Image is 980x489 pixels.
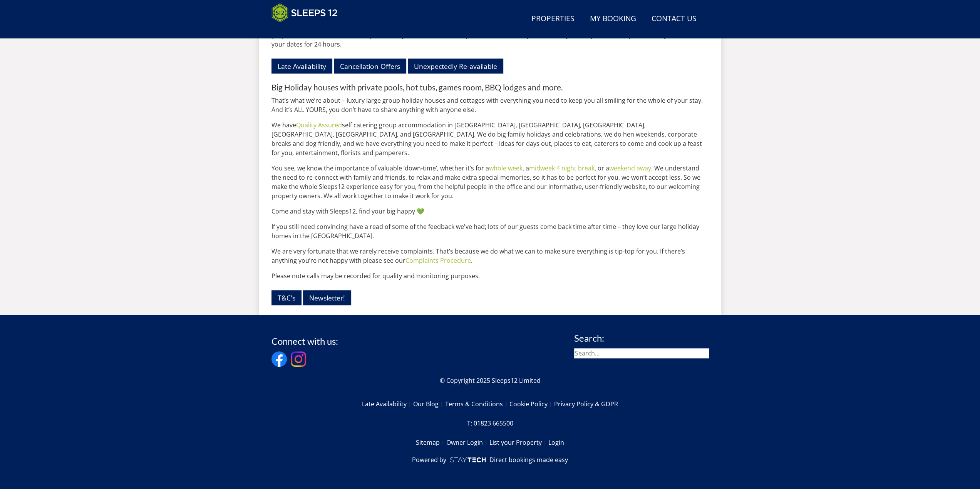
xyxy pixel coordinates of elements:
a: Quality Assured [296,121,342,129]
a: Unexpectedly Re-available [408,58,503,73]
iframe: Customer reviews powered by Trustpilot [268,27,348,33]
p: You see, we know the importance of valuable ‘down-time’, whether it’s for a , a , or a . We under... [271,164,709,200]
a: Complaints Procedure [405,256,471,265]
p: That’s what we’re about – luxury large group holiday houses and cottages with everything you need... [271,96,709,114]
a: T&C's [271,290,302,305]
a: Cancellation Offers [334,58,406,73]
a: T: 01823 665500 [467,417,513,430]
a: Contact Us [648,10,700,28]
img: Sleeps 12 [271,3,338,22]
p: © Copyright 2025 Sleeps12 Limited [271,376,709,385]
h3: Connect with us: [271,336,338,346]
p: We are very fortunate that we rarely receive complaints. That’s because we do what we can to make... [271,247,709,265]
a: midweek 4 night break [529,164,595,172]
a: Sitemap [416,436,446,449]
a: Terms & Conditions [445,397,509,411]
a: Owner Login [446,436,489,449]
img: Instagram [291,351,306,367]
a: Privacy Policy & GDPR [554,397,618,411]
a: Newsletter! [303,290,351,305]
a: My Booking [587,10,639,28]
a: whole week [489,164,523,172]
a: weekend away [609,164,651,172]
img: Facebook [271,351,287,367]
input: Search... [574,348,709,358]
p: Come and stay with Sleeps12, find your big happy 💚 [271,207,709,216]
h3: Search: [574,333,709,343]
a: Login [548,436,564,449]
h4: Big Holiday houses with private pools, hot tubs, games room, BBQ lodges and more. [271,83,709,92]
p: If you still need convincing have a read of some of the feedback we've had; lots of our guests co... [271,222,709,240]
p: We have self catering group accommodation in [GEOGRAPHIC_DATA], [GEOGRAPHIC_DATA], [GEOGRAPHIC_DA... [271,120,709,157]
a: Properties [528,10,578,28]
a: Cookie Policy [509,397,554,411]
img: scrumpy.png [449,455,486,464]
a: List your Property [489,436,548,449]
p: Please note calls may be recorded for quality and monitoring purposes. [271,271,709,280]
a: Powered byDirect bookings made easy [412,455,568,464]
a: Our Blog [413,397,445,411]
a: Late Availability [271,58,332,73]
a: Late Availability [362,397,413,411]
